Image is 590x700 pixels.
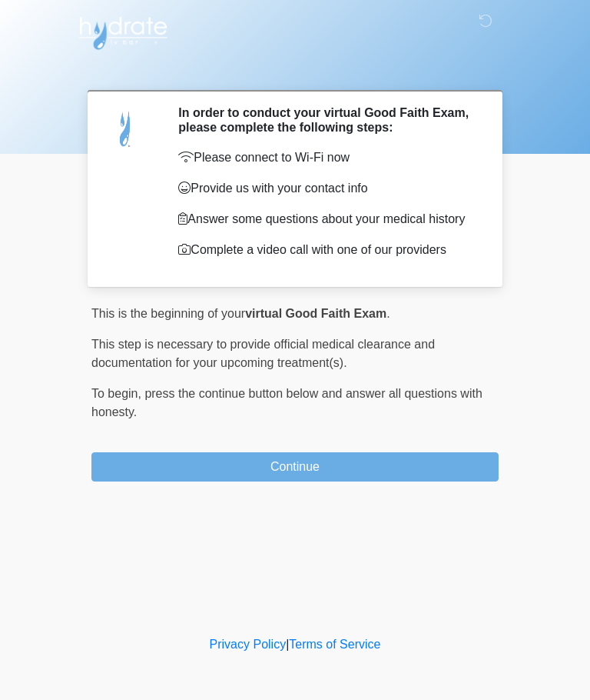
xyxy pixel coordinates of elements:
[91,452,499,482] button: Continue
[210,638,287,651] a: Privacy Policy
[103,105,149,152] img: Agent Avatar
[289,638,380,651] a: Terms of Service
[245,307,386,320] strong: virtual Good Faith Exam
[76,12,170,51] img: Hydrate IV Bar - Arcadia Logo
[91,338,435,369] span: This step is necessary to provide official medical clearance and documentation for your upcoming ...
[91,307,245,320] span: This is the beginning of your
[80,55,510,84] h1: ‎ ‎ ‎ ‎
[91,387,144,400] span: To begin,
[178,148,476,167] p: Please connect to Wi-Fi now
[178,179,476,198] p: Provide us with your contact info
[286,638,289,651] a: |
[386,307,389,320] span: .
[178,241,476,259] p: Complete a video call with one of our providers
[178,105,476,135] h2: In order to conduct your virtual Good Faith Exam, please complete the following steps:
[91,387,482,418] span: press the continue button below and answer all questions with honesty.
[178,210,476,228] p: Answer some questions about your medical history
